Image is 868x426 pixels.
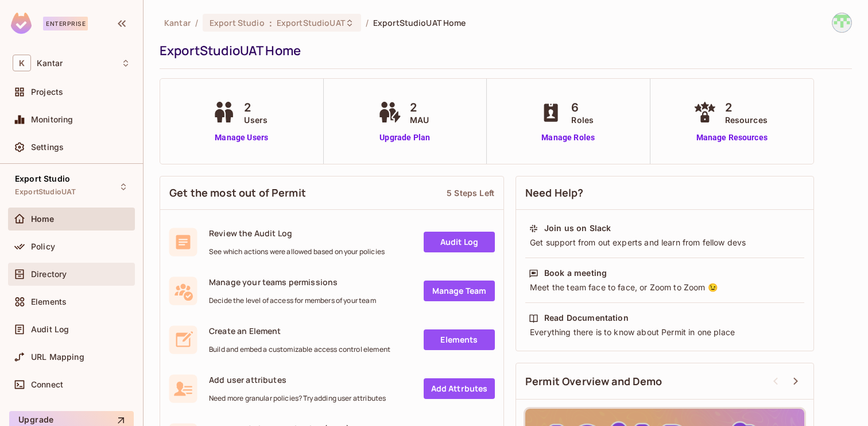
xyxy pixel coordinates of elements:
[31,380,63,389] span: Connect
[244,99,268,116] span: 2
[31,352,84,362] span: URL Mapping
[529,327,801,338] div: Everything there is to know about Permit in one place
[209,247,385,256] span: See which actions were allowed based on your policies
[571,114,594,126] span: Roles
[31,270,67,279] span: Directory
[832,13,851,32] img: Devesh.Kumar@Kantar.com
[210,17,265,28] span: Export Studio
[15,187,76,197] span: ExportStudioUAT
[209,374,386,385] span: Add user attributes
[160,42,846,59] div: ExportStudioUAT Home
[209,325,390,336] span: Create an Element
[15,174,70,183] span: Export Studio
[13,55,31,71] span: K
[410,114,429,126] span: MAU
[571,99,594,116] span: 6
[277,17,345,28] span: ExportStudioUAT
[195,17,198,28] li: /
[31,87,63,97] span: Projects
[169,186,306,200] span: Get the most out of Permit
[244,114,268,126] span: Users
[424,329,495,350] a: Elements
[544,222,611,234] div: Join us on Slack
[424,378,495,399] a: Add Attrbutes
[529,237,801,248] div: Get support from out experts and learn from fellow devs
[373,17,466,28] span: ExportStudioUAT Home
[31,115,73,124] span: Monitoring
[11,13,32,34] img: SReyMgAAAABJRU5ErkJggg==
[410,99,429,116] span: 2
[31,242,55,251] span: Policy
[209,394,386,403] span: Need more granular policies? Try adding user attributes
[544,267,607,279] div: Book a meeting
[525,186,584,200] span: Need Help?
[725,99,768,116] span: 2
[210,132,273,144] a: Manage Users
[544,312,629,324] div: Read Documentation
[209,277,376,287] span: Manage your teams permissions
[375,132,435,144] a: Upgrade Plan
[269,18,273,28] span: :
[529,282,801,293] div: Meet the team face to face, or Zoom to Zoom 😉
[525,374,662,389] span: Permit Overview and Demo
[424,232,495,252] a: Audit Log
[37,59,63,68] span: Workspace: Kantar
[164,17,191,28] span: the active workspace
[209,296,376,305] span: Decide the level of access for members of your team
[537,132,599,144] a: Manage Roles
[424,281,495,301] a: Manage Team
[209,228,385,239] span: Review the Audit Log
[691,132,773,144] a: Manage Resources
[447,187,494,198] div: 5 Steps Left
[43,17,88,30] div: Enterprise
[366,17,369,28] li: /
[31,143,64,152] span: Settings
[725,114,768,126] span: Resources
[31,325,69,334] span: Audit Log
[209,345,390,354] span: Build and embed a customizable access control element
[31,297,67,306] span: Elements
[31,214,55,224] span: Home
